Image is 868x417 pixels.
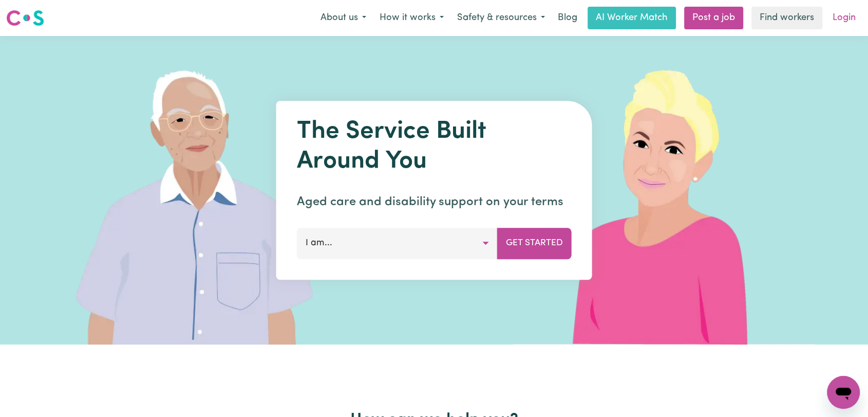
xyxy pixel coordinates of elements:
img: Careseekers logo [6,9,44,27]
button: I am... [297,228,498,259]
a: Login [826,7,862,29]
a: Find workers [751,7,822,29]
button: Get Started [497,228,572,259]
iframe: Button to launch messaging window [827,376,860,409]
h1: The Service Built Around You [297,117,572,176]
button: How it works [373,7,450,29]
a: AI Worker Match [588,7,676,29]
a: Blog [552,7,583,29]
p: Aged care and disability support on your terms [297,193,572,211]
button: About us [314,7,373,29]
a: Careseekers logo [6,6,44,30]
a: Post a job [684,7,743,29]
button: Safety & resources [450,7,552,29]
